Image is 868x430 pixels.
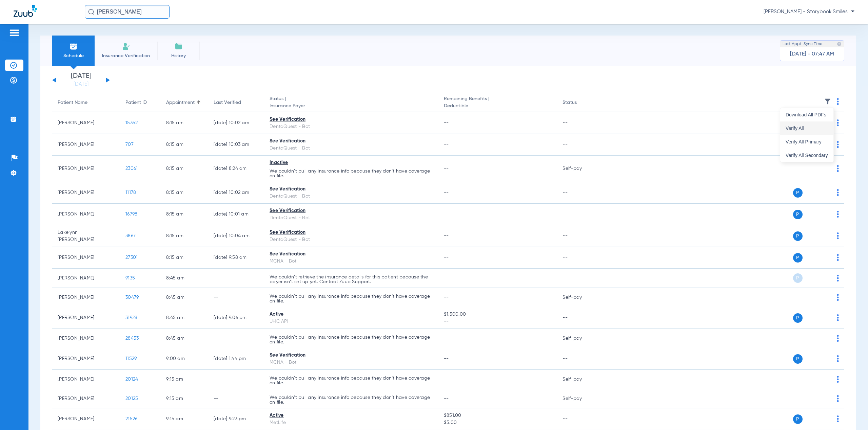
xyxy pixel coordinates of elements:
[786,139,828,144] span: Verify All Primary
[834,398,868,430] iframe: Chat Widget
[786,153,828,158] span: Verify All Secondary
[786,126,828,131] span: Verify All
[786,112,828,117] span: Download All PDFs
